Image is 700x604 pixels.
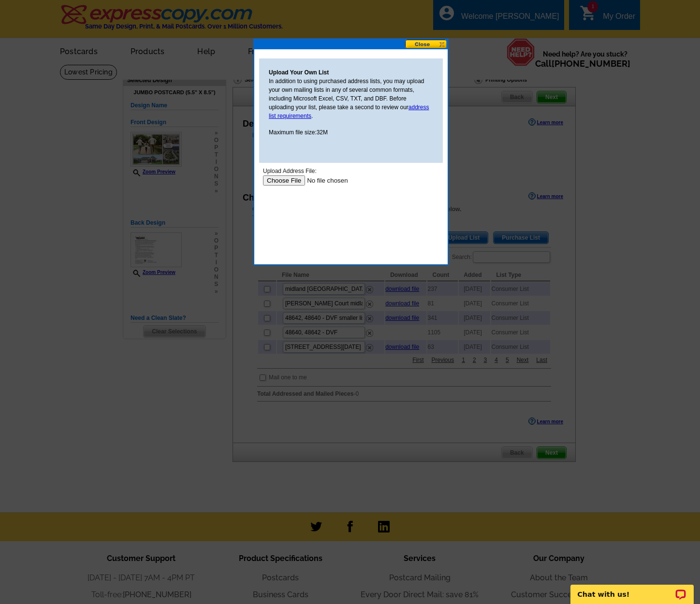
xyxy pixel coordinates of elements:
span: 32M [317,129,328,136]
div: Upload Address File: [4,4,180,13]
strong: Upload Your Own List [269,69,329,76]
iframe: LiveChat chat widget [564,574,700,604]
p: In addition to using purchased address lists, you may upload your own mailing lists in any of sev... [269,77,433,120]
p: Maximum file size: [269,128,433,137]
